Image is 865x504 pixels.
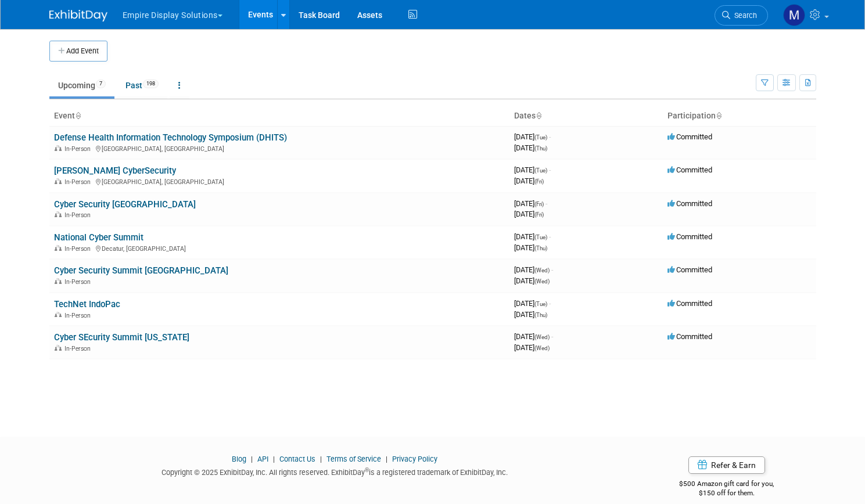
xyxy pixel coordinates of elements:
img: In-Person Event [55,178,62,184]
a: Cyber Security Summit [GEOGRAPHIC_DATA] [54,265,228,276]
a: Sort by Participation Type [716,111,722,120]
span: In-Person [64,211,94,219]
sup: ® [365,467,369,473]
a: Cyber SEcurity Summit [US_STATE] [54,332,189,343]
a: Blog [232,455,246,463]
span: [DATE] [514,299,551,308]
span: (Wed) [534,278,550,285]
a: Privacy Policy [392,455,437,463]
span: 7 [96,80,106,88]
span: (Tue) [534,301,547,307]
span: (Fri) [534,178,544,185]
a: Past198 [117,74,167,96]
th: Event [49,106,509,126]
span: (Fri) [534,211,544,218]
button: Add Event [49,41,107,62]
span: [DATE] [514,232,551,241]
span: Committed [667,132,712,141]
span: In-Person [64,345,94,352]
span: (Tue) [534,167,547,174]
img: In-Person Event [55,211,62,217]
span: (Wed) [534,345,550,351]
div: $500 Amazon gift card for you, [637,471,816,498]
span: Committed [667,232,712,241]
div: [GEOGRAPHIC_DATA], [GEOGRAPHIC_DATA] [54,143,505,153]
span: Committed [667,165,712,174]
span: Committed [667,332,712,341]
span: [DATE] [514,243,547,252]
span: - [549,165,551,174]
a: Refer & Earn [688,456,765,474]
span: [DATE] [514,265,553,274]
a: Cyber Security [GEOGRAPHIC_DATA] [54,199,196,210]
img: In-Person Event [55,345,62,351]
span: - [549,132,551,141]
span: [DATE] [514,132,551,141]
span: | [248,455,256,463]
span: [DATE] [514,210,544,218]
span: (Tue) [534,134,547,141]
span: (Thu) [534,312,547,318]
span: (Wed) [534,267,550,273]
span: Committed [667,199,712,208]
div: [GEOGRAPHIC_DATA], [GEOGRAPHIC_DATA] [54,177,505,186]
span: (Fri) [534,201,544,207]
span: (Tue) [534,234,547,240]
th: Dates [509,106,663,126]
img: In-Person Event [55,278,62,284]
img: In-Person Event [55,245,62,251]
span: Committed [667,265,712,274]
img: ExhibitDay [49,10,107,21]
a: Contact Us [279,455,315,463]
div: Decatur, [GEOGRAPHIC_DATA] [54,243,505,253]
span: In-Person [64,245,94,253]
span: [DATE] [514,165,551,174]
span: [DATE] [514,199,547,208]
span: [DATE] [514,143,547,152]
a: [PERSON_NAME] CyberSecurity [54,165,176,176]
span: - [551,265,553,274]
a: Sort by Event Name [75,111,81,120]
span: [DATE] [514,343,550,352]
span: [DATE] [514,276,550,285]
a: TechNet IndoPac [54,299,120,309]
div: $150 off for them. [637,488,816,498]
img: Matt h [783,4,805,26]
span: Committed [667,299,712,308]
span: In-Person [64,312,94,319]
a: Sort by Start Date [536,111,541,120]
span: - [549,232,551,241]
img: In-Person Event [55,145,62,151]
span: - [551,332,553,341]
span: - [549,299,551,308]
a: API [257,455,268,463]
span: [DATE] [514,332,553,341]
th: Participation [663,106,816,126]
a: National Cyber Summit [54,232,143,243]
span: | [383,455,390,463]
a: Terms of Service [326,455,381,463]
a: Upcoming7 [49,74,114,96]
span: (Thu) [534,245,547,251]
span: | [270,455,278,463]
span: In-Person [64,178,94,186]
span: | [317,455,325,463]
a: Defense Health Information Technology Symposium (DHITS) [54,132,287,143]
img: In-Person Event [55,312,62,318]
span: [DATE] [514,177,544,185]
div: Copyright © 2025 ExhibitDay, Inc. All rights reserved. ExhibitDay is a registered trademark of Ex... [49,465,620,478]
span: In-Person [64,145,94,153]
span: (Wed) [534,334,550,340]
span: In-Person [64,278,94,286]
span: Search [730,11,757,20]
span: - [545,199,547,208]
span: 198 [143,80,159,88]
span: [DATE] [514,310,547,319]
span: (Thu) [534,145,547,152]
a: Search [715,5,768,26]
